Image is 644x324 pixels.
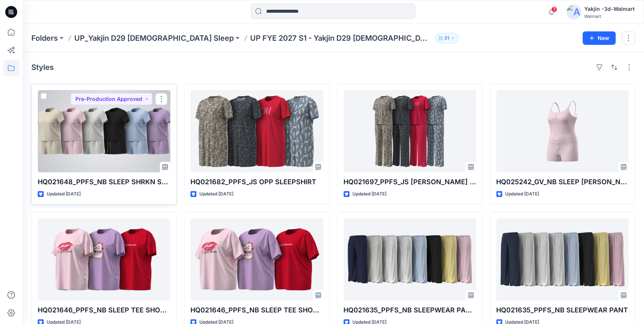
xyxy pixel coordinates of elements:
p: HQ021646_PPFS_NB SLEEP TEE SHORT SET PLUS [190,305,323,315]
a: HQ021682_PPFS_JS OPP SLEEPSHIRT [190,90,323,172]
button: 31 [435,33,458,43]
button: New [582,31,616,45]
p: Updated [DATE] [352,190,386,198]
p: HQ021635_PPFS_NB SLEEPWEAR PANT PLUS [343,305,476,315]
a: HQ021697_PPFS_JS OPP PJ SET [343,90,476,172]
a: HQ021648_PPFS_NB SLEEP SHRKN SHORT SET [38,90,170,172]
h4: Styles [31,63,54,72]
span: 7 [551,6,557,12]
a: UP_Yakjin D29 [DEMOGRAPHIC_DATA] Sleep [74,33,234,43]
div: Yakjin -3d-Walmart [584,4,635,13]
a: HQ021635_PPFS_NB SLEEPWEAR PANT [496,218,629,300]
a: HQ021635_PPFS_NB SLEEPWEAR PANT PLUS [343,218,476,300]
p: HQ021697_PPFS_JS [PERSON_NAME] SET [343,177,476,187]
a: HQ025242_GV_NB SLEEP CAMI BOXER SET [496,90,629,172]
p: HQ021648_PPFS_NB SLEEP SHRKN SHORT SET [38,177,170,187]
img: avatar [566,4,581,19]
p: Updated [DATE] [199,190,233,198]
p: HQ025242_GV_NB SLEEP [PERSON_NAME] SET [496,177,629,187]
p: UP FYE 2027 S1 - Yakjin D29 [DEMOGRAPHIC_DATA] Sleepwear [250,33,432,43]
p: Updated [DATE] [47,190,81,198]
p: HQ021682_PPFS_JS OPP SLEEPSHIRT [190,177,323,187]
a: HQ021646_PPFS_NB SLEEP TEE SHORT SET [38,218,170,300]
div: Walmart [584,13,635,19]
a: HQ021646_PPFS_NB SLEEP TEE SHORT SET PLUS [190,218,323,300]
p: Updated [DATE] [505,190,539,198]
p: 31 [444,34,449,42]
p: HQ021646_PPFS_NB SLEEP TEE SHORT SET [38,305,170,315]
a: Folders [31,33,58,43]
p: HQ021635_PPFS_NB SLEEPWEAR PANT [496,305,629,315]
